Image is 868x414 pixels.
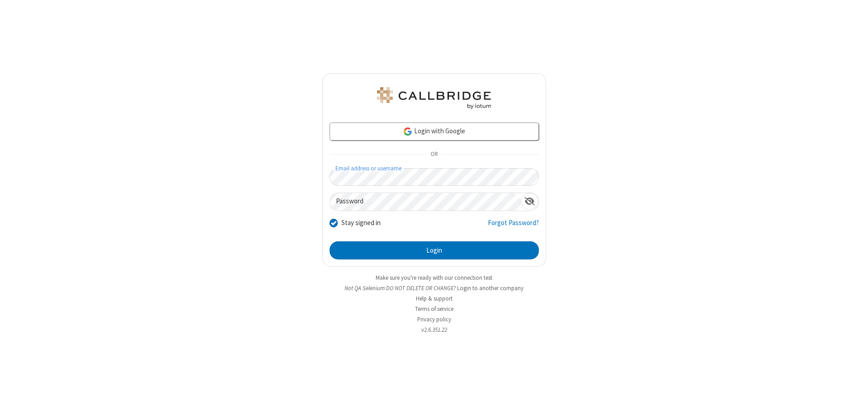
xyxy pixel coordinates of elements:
button: Login to another company [457,284,524,292]
a: Terms of service [415,305,453,313]
li: v2.6.351.22 [322,325,546,334]
div: Show password [521,193,538,210]
input: Password [330,193,521,211]
input: Email address or username [330,168,539,186]
label: Stay signed in [341,218,381,228]
a: Login with Google [330,122,539,141]
span: OR [427,148,441,161]
li: Not QA Selenium DO NOT DELETE OR CHANGE? [322,284,546,292]
a: Help & support [416,295,453,302]
a: Forgot Password? [488,218,539,235]
button: Login [330,241,539,259]
img: google-icon.png [403,127,413,136]
img: QA Selenium DO NOT DELETE OR CHANGE [375,87,493,109]
a: Make sure you're ready with our connection test [376,274,492,282]
a: Privacy policy [417,315,451,323]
